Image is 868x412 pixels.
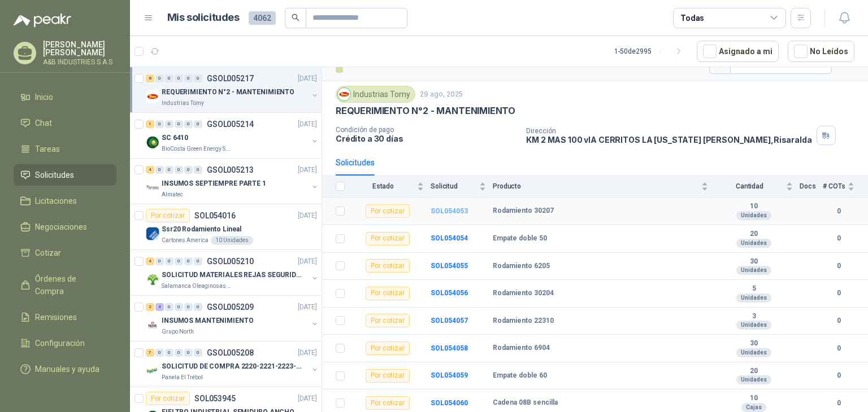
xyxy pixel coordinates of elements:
[431,234,468,242] a: SOL054054
[298,119,317,130] p: [DATE]
[155,166,164,174] div: 0
[167,10,240,26] h1: Mis solicitudes
[162,373,203,382] p: Panela El Trébol
[823,398,854,409] b: 0
[298,165,317,176] p: [DATE]
[736,375,771,384] div: Unidades
[35,247,61,259] span: Cotizar
[431,207,468,215] a: SOL054053
[146,120,154,128] div: 1
[14,358,116,380] a: Manuales y ayuda
[431,344,468,352] a: SOL054058
[823,233,854,244] b: 0
[35,363,99,375] span: Manuales y ayuda
[155,120,164,128] div: 0
[823,288,854,299] b: 0
[165,120,173,128] div: 0
[366,369,410,383] div: Por cotizar
[146,300,319,336] a: 2 4 0 0 0 0 GSOL005209[DATE] Company LogoINSUMOS MANTENIMIENTOGrupo North
[336,105,515,117] p: REQUERIMIENTO N°2 - MANTENIMIENTO
[298,211,317,221] p: [DATE]
[823,343,854,354] b: 0
[493,182,699,190] span: Producto
[715,202,793,211] b: 10
[207,303,254,311] p: GSOL005209
[431,371,468,379] b: SOL054059
[175,303,183,311] div: 0
[800,176,823,198] th: Docs
[823,182,845,190] span: # COTs
[14,306,116,328] a: Remisiones
[184,120,193,128] div: 0
[292,14,300,21] span: search
[130,204,322,250] a: Por cotizarSOL054016[DATE] Company LogoSsr20 Rodamiento LinealCartones America10 Unidades
[431,176,493,198] th: Solicitud
[493,234,547,243] b: Empate doble 50
[35,337,85,349] span: Configuración
[715,182,784,190] span: Cantidad
[162,178,266,189] p: INSUMOS SEPTIEMPRE PARTE 1
[175,74,183,82] div: 0
[165,74,173,82] div: 0
[338,88,350,100] img: Company Logo
[207,166,254,174] p: GSOL005213
[14,190,116,212] a: Licitaciones
[35,221,87,233] span: Negociaciones
[14,242,116,264] a: Cotizar
[366,341,410,355] div: Por cotizar
[366,232,410,246] div: Por cotizar
[736,266,771,275] div: Unidades
[715,176,800,198] th: Cantidad
[249,11,276,25] span: 4062
[14,86,116,108] a: Inicio
[788,41,854,62] button: No Leídos
[155,303,164,311] div: 4
[146,181,159,195] img: Company Logo
[823,370,854,381] b: 0
[211,236,253,245] div: 10 Unidades
[14,138,116,160] a: Tareas
[431,262,468,270] a: SOL054055
[35,91,53,103] span: Inicio
[146,74,154,82] div: 8
[184,74,193,82] div: 0
[823,315,854,326] b: 0
[298,348,317,358] p: [DATE]
[175,120,183,128] div: 0
[366,287,410,300] div: Por cotizar
[194,166,202,174] div: 0
[35,311,77,323] span: Remisiones
[493,317,554,326] b: Rodamiento 22310
[736,293,771,303] div: Unidades
[741,403,766,412] div: Cajas
[614,42,688,60] div: 1 - 50 de 2995
[162,282,233,291] p: Salamanca Oleaginosas SAS
[35,117,52,129] span: Chat
[336,86,415,103] div: Industrias Tomy
[162,133,188,143] p: SC 6410
[146,209,190,222] div: Por cotizar
[184,257,193,265] div: 0
[298,256,317,267] p: [DATE]
[194,74,202,82] div: 0
[146,90,159,103] img: Company Logo
[680,12,704,24] div: Todas
[431,289,468,297] b: SOL054056
[162,361,302,372] p: SOLICITUD DE COMPRA 2220-2221-2223-2224
[162,327,194,336] p: Grupo North
[351,176,431,198] th: Estado
[207,257,254,265] p: GSOL005210
[146,166,154,174] div: 4
[823,176,868,198] th: # COTs
[715,257,793,266] b: 30
[43,59,116,65] p: A&B INDUSTRIES S.A.S
[493,289,554,298] b: Rodamiento 30204
[146,303,154,311] div: 2
[697,41,779,62] button: Asignado a mi
[162,144,233,154] p: BioCosta Green Energy S.A.S
[165,349,173,357] div: 0
[146,72,319,108] a: 8 0 0 0 0 0 GSOL005217[DATE] Company LogoREQUERIMIENTO N°2 - MANTENIMIENTOIndustrias Tomy
[736,321,771,330] div: Unidades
